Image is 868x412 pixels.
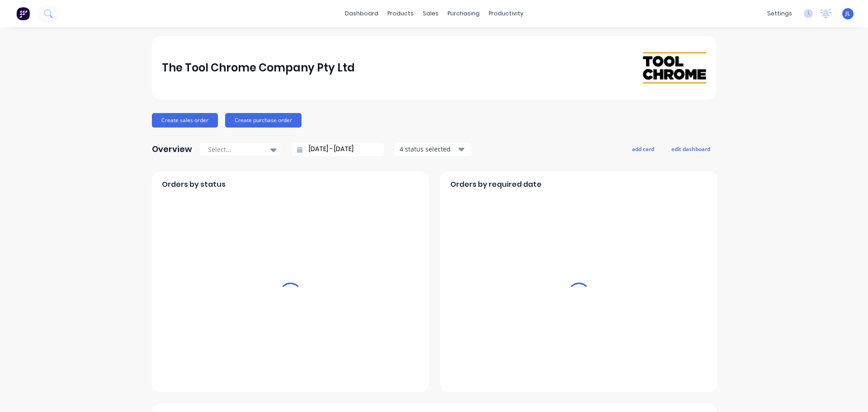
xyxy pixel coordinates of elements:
div: The Tool Chrome Company Pty Ltd [162,59,355,77]
div: productivity [484,7,528,20]
div: Overview [152,140,192,158]
div: settings [763,7,797,20]
div: purchasing [443,7,484,20]
a: dashboard [340,7,383,20]
div: 4 status selected [400,144,457,154]
button: Create sales order [152,113,218,128]
span: Orders by status [162,179,226,190]
span: Orders by required date [450,179,542,190]
button: Create purchase order [225,113,302,128]
div: sales [418,7,443,20]
img: The Tool Chrome Company Pty Ltd [643,52,706,84]
span: JL [845,9,850,18]
button: add card [626,143,660,155]
button: 4 status selected [395,142,472,156]
div: products [383,7,418,20]
button: edit dashboard [665,143,716,155]
img: Factory [16,7,30,20]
